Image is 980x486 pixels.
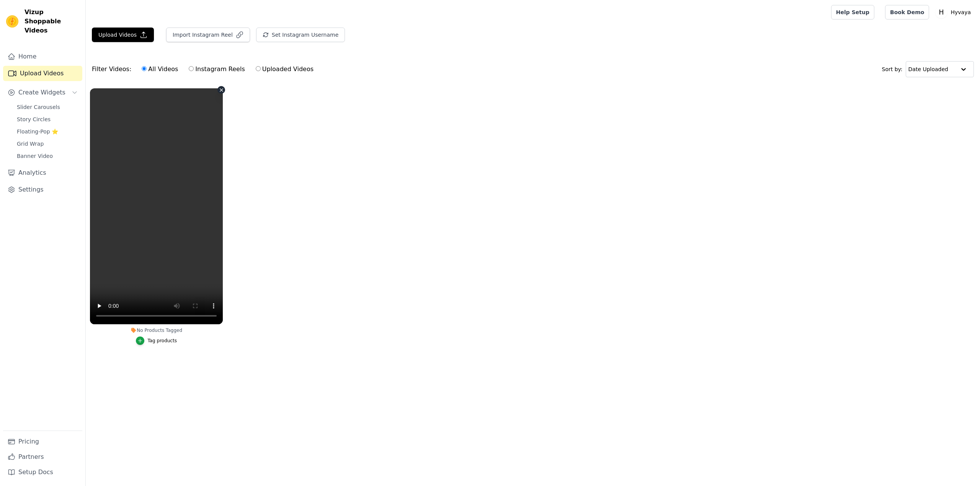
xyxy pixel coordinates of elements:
a: Grid Wrap [12,138,82,149]
input: Uploaded Videos [256,66,261,71]
span: Banner Video [17,152,53,160]
div: No Products Tagged [90,327,223,333]
div: Sort by: [882,61,974,77]
input: All Videos [142,66,147,71]
a: Banner Video [12,151,82,161]
button: Video Delete [217,86,225,94]
a: Help Setup [831,5,874,20]
a: Slider Carousels [12,102,82,112]
button: Upload Videos [92,28,154,42]
span: Floating-Pop ⭐ [17,128,58,135]
button: Tag products [136,336,177,345]
span: Story Circles [17,115,51,123]
input: Instagram Reels [189,66,194,71]
button: Import Instagram Reel [166,28,250,42]
div: Filter Videos: [92,60,318,78]
text: H [939,8,944,16]
button: H Hyvaya [935,5,974,19]
span: Slider Carousels [17,103,60,111]
a: Story Circles [12,114,82,125]
button: Create Widgets [3,85,82,100]
button: Set Instagram Username [256,28,345,42]
p: Hyvaya [947,5,974,19]
span: Create Widgets [18,88,65,97]
a: Partners [3,449,82,465]
label: All Videos [141,64,178,74]
a: Pricing [3,434,82,449]
a: Settings [3,182,82,197]
a: Home [3,49,82,64]
div: Tag products [147,338,177,344]
a: Book Demo [885,5,929,20]
a: Setup Docs [3,465,82,480]
label: Uploaded Videos [255,64,314,74]
img: Vizup [6,15,18,28]
a: Analytics [3,165,82,180]
span: Vizup Shoppable Videos [24,8,79,35]
a: Upload Videos [3,66,82,81]
span: Grid Wrap [17,140,44,148]
a: Floating-Pop ⭐ [12,126,82,137]
label: Instagram Reels [188,64,245,74]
